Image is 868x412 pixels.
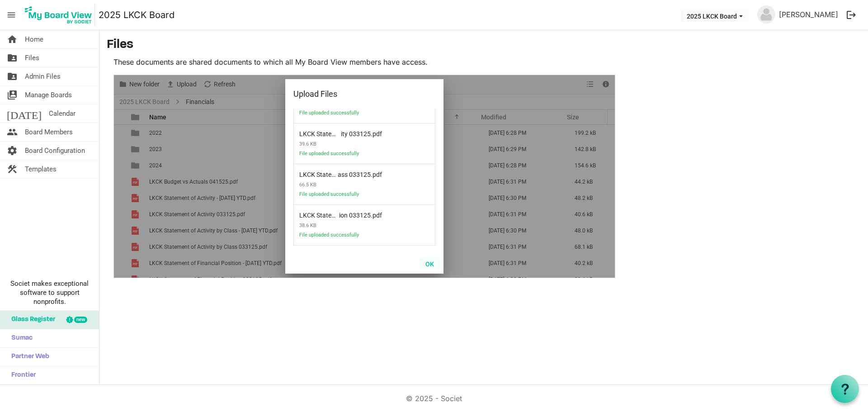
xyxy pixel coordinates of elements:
span: Templates [25,160,57,178]
span: File uploaded successfully [299,151,394,162]
a: © 2025 - Societ [406,394,462,403]
span: Admin Files [25,67,61,85]
span: Manage Boards [25,86,72,104]
span: folder_shared [7,49,18,67]
img: My Board View Logo [22,4,95,26]
p: These documents are shared documents to which all My Board View members have access. [113,57,615,67]
span: LKCK Statement of Activity 033125.pdf [299,125,371,137]
span: switch_account [7,86,18,104]
span: Board Configuration [25,142,85,160]
div: Upload Files [293,87,407,101]
span: Calendar [49,104,75,123]
span: Glass Register [7,311,55,329]
span: home [7,30,18,48]
span: 38.6 KB [299,219,394,232]
span: [DATE] [7,104,42,123]
img: no-profile-picture.svg [757,5,775,24]
span: LKCK Statement of Financial Position 033125.pdf [299,206,371,219]
span: File uploaded successfully [299,232,394,243]
span: Sumac [7,329,33,347]
button: OK [420,257,440,270]
span: Board Members [25,123,73,141]
span: Home [25,30,43,48]
span: 66.5 KB [299,178,394,191]
span: File uploaded successfully [299,110,394,121]
div: new [74,317,87,323]
span: settings [7,142,18,160]
button: logout [842,5,861,24]
span: Frontier [7,366,36,384]
span: menu [3,6,20,24]
span: Partner Web [7,348,49,366]
button: 2025 LKCK Board dropdownbutton [681,9,749,22]
span: folder_shared [7,67,18,85]
h3: Files [107,38,861,53]
span: Societ makes exceptional software to support nonprofits. [4,279,95,306]
span: File uploaded successfully [299,191,394,203]
a: My Board View Logo [22,4,99,26]
span: 39.6 KB [299,137,394,151]
span: people [7,123,18,141]
span: LKCK Statement of Activity by Class 033125.pdf [299,166,371,178]
a: [PERSON_NAME] [775,5,842,24]
span: Files [25,49,39,67]
a: 2025 LKCK Board [99,6,175,24]
span: construction [7,160,18,178]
